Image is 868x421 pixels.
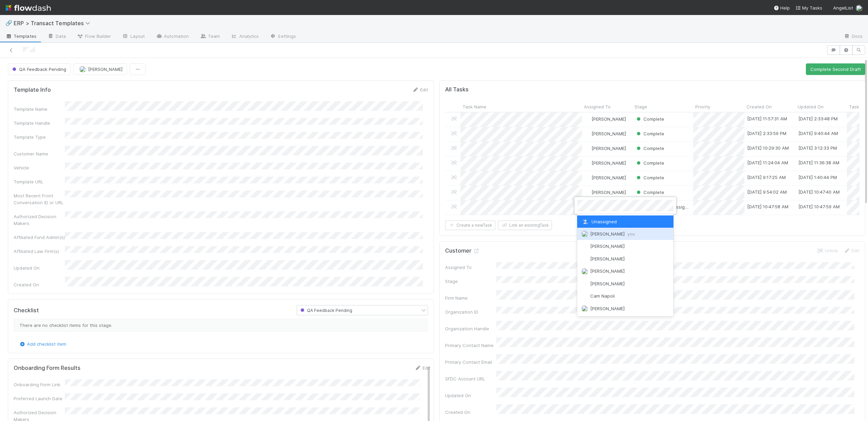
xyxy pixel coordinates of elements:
[590,281,625,286] span: [PERSON_NAME]
[581,293,588,300] img: avatar_c399c659-aa0c-4b6f-be8f-2a68e8b72737.png
[590,243,625,249] span: [PERSON_NAME]
[581,280,588,287] img: avatar_5e44e996-5f03-4eff-a66f-150ef7877652.png
[627,231,635,237] span: you
[581,230,588,237] img: avatar_ef15843f-6fde-4057-917e-3fb236f438ca.png
[581,219,617,224] span: Unassigned
[590,268,625,274] span: [PERSON_NAME]
[590,231,635,237] span: [PERSON_NAME]
[590,306,625,311] span: [PERSON_NAME]
[581,305,588,312] img: avatar_31a23b92-6f17-4cd3-bc91-ece30a602713.png
[590,293,615,299] span: Cam Napoli
[581,243,588,250] img: avatar_df83acd9-d480-4d6e-a150-67f005a3ea0d.png
[581,255,588,262] img: avatar_bb6a6da0-b303-4f88-8b1d-90dbc66890ae.png
[590,256,625,261] span: [PERSON_NAME]
[581,268,588,275] img: avatar_11833ecc-818b-4748-aee0-9d6cf8466369.png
